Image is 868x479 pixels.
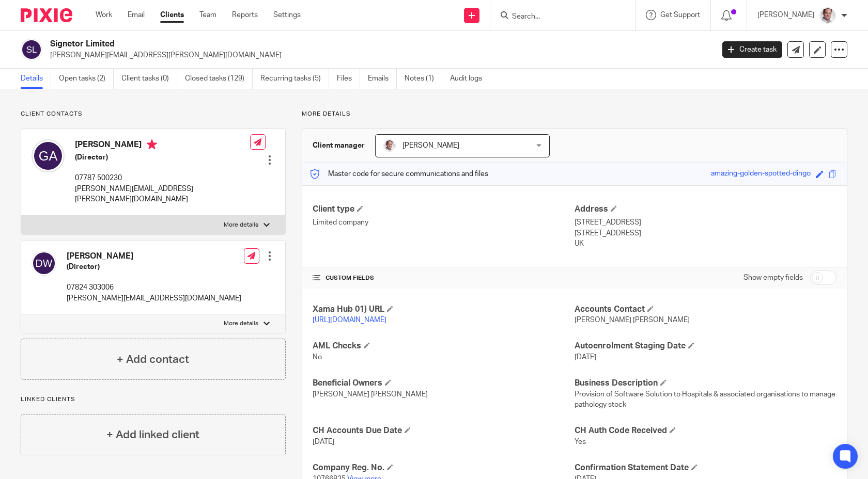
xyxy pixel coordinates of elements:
a: Open tasks (2) [59,69,114,89]
h4: Accounts Contact [575,304,836,315]
h4: AML Checks [313,341,575,352]
h5: (Director) [75,152,250,163]
a: Settings [273,10,301,20]
i: Primary [147,139,157,150]
a: Create task [722,41,782,58]
p: More details [224,320,258,328]
h4: [PERSON_NAME] [75,139,250,152]
p: Limited company [313,217,575,228]
p: UK [575,238,836,249]
span: [PERSON_NAME] [PERSON_NAME] [575,316,690,324]
span: [DATE] [575,354,596,361]
a: [URL][DOMAIN_NAME] [313,316,386,324]
h4: Xama Hub 01) URL [313,304,575,315]
h4: [PERSON_NAME] [67,251,241,262]
p: 07787 500230 [75,173,250,183]
h4: Company Reg. No. [313,462,575,473]
input: Search [511,12,604,22]
h3: Client manager [313,140,365,151]
h4: CH Auth Code Received [575,425,836,436]
a: Work [96,10,112,20]
a: Clients [160,10,184,20]
p: Linked clients [21,395,286,404]
a: Details [21,69,51,89]
p: More details [224,221,258,229]
a: Emails [368,69,397,89]
p: More details [302,110,847,118]
a: Audit logs [450,69,490,89]
p: Client contacts [21,110,286,118]
h4: Address [575,204,836,215]
a: Client tasks (0) [121,69,177,89]
h4: Beneficial Owners [313,378,575,389]
span: No [313,354,322,361]
a: Recurring tasks (5) [260,69,329,89]
h4: Business Description [575,378,836,389]
img: svg%3E [21,39,42,60]
a: Files [337,69,360,89]
p: [STREET_ADDRESS] [575,228,836,238]
h4: Client type [313,204,575,215]
h2: Signetor Limited [50,39,576,50]
p: [PERSON_NAME][EMAIL_ADDRESS][PERSON_NAME][DOMAIN_NAME] [75,184,250,205]
p: [STREET_ADDRESS] [575,217,836,228]
span: [DATE] [313,438,334,445]
p: Master code for secure communications and files [310,169,488,179]
h4: + Add contact [117,352,189,368]
p: [PERSON_NAME] [757,10,814,20]
a: Notes (1) [405,69,442,89]
a: Reports [232,10,258,20]
h5: (Director) [67,262,241,272]
h4: Confirmation Statement Date [575,462,836,473]
h4: + Add linked client [106,427,199,443]
img: Munro%20Partners-3202.jpg [819,7,836,24]
h4: Autoenrolment Staging Date [575,341,836,352]
a: Email [128,10,145,20]
p: [PERSON_NAME][EMAIL_ADDRESS][DOMAIN_NAME] [67,293,241,304]
label: Show empty fields [743,273,803,283]
img: Pixie [21,8,72,22]
p: [PERSON_NAME][EMAIL_ADDRESS][PERSON_NAME][DOMAIN_NAME] [50,50,707,60]
span: Get Support [660,11,700,19]
img: Munro%20Partners-3202.jpg [383,139,396,152]
a: Team [199,10,216,20]
div: amazing-golden-spotted-dingo [711,168,811,180]
h4: CH Accounts Due Date [313,425,575,436]
img: svg%3E [32,139,65,172]
span: [PERSON_NAME] [PERSON_NAME] [313,391,428,398]
span: Provision of Software Solution to Hospitals & associated organisations to manage pathology stock [575,391,835,408]
a: Closed tasks (129) [185,69,253,89]
h4: CUSTOM FIELDS [313,274,575,282]
img: svg%3E [32,251,56,276]
p: 07824 303006 [67,282,241,293]
span: [PERSON_NAME] [402,142,459,149]
span: Yes [575,438,586,445]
